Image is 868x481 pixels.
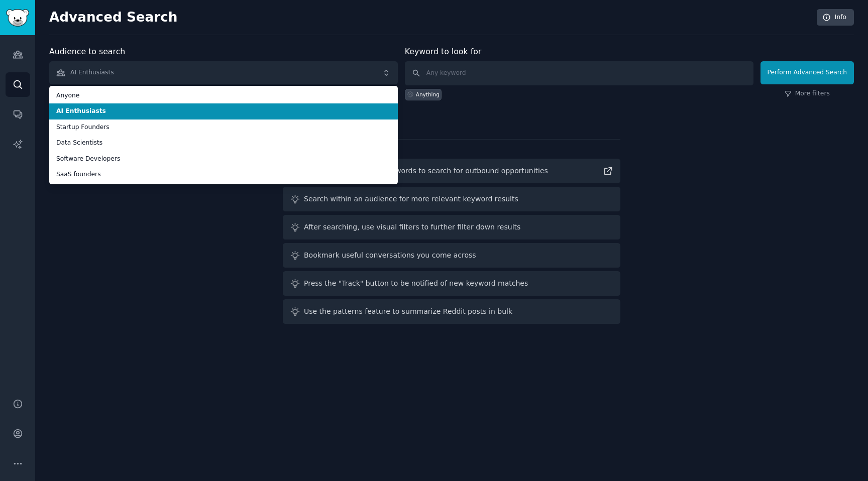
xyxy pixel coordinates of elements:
div: Use the patterns feature to summarize Reddit posts in bulk [304,306,512,317]
span: Anyone [56,91,391,100]
div: Read guide on helpful keywords to search for outbound opportunities [304,166,548,176]
ul: AI Enthusiasts [49,86,398,184]
span: Startup Founders [56,123,391,132]
span: Data Scientists [56,139,391,148]
div: Press the "Track" button to be notified of new keyword matches [304,278,528,289]
span: AI Enthusiasts [56,107,391,116]
div: Anything [416,91,440,98]
div: Bookmark useful conversations you come across [304,250,476,261]
span: Software Developers [56,155,391,164]
label: Keyword to look for [405,47,482,56]
span: SaaS founders [56,170,391,179]
div: Search within an audience for more relevant keyword results [304,194,518,204]
button: Perform Advanced Search [761,61,854,84]
img: GummySearch logo [6,9,29,27]
a: More filters [785,89,830,98]
a: Info [817,9,854,26]
label: Audience to search [49,47,125,56]
button: AI Enthusiasts [49,61,398,84]
input: Any keyword [405,61,753,85]
div: After searching, use visual filters to further filter down results [304,222,520,232]
h2: Advanced Search [49,10,811,26]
